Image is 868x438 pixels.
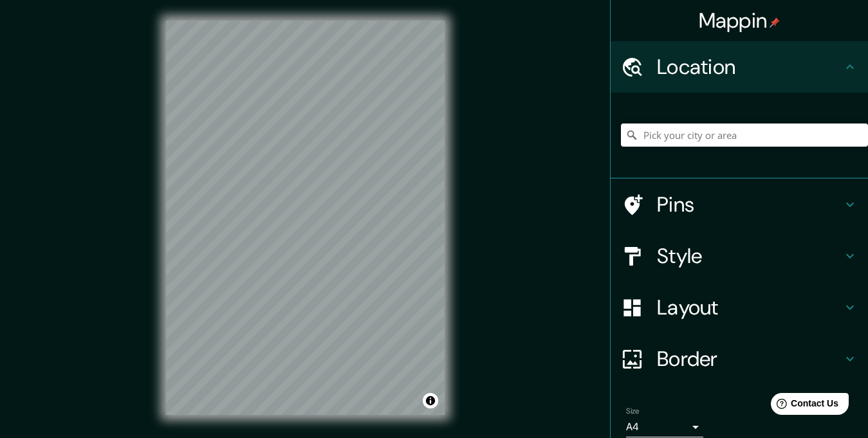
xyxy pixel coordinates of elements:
canvas: Map [166,21,445,415]
h4: Border [657,346,842,372]
div: Border [611,333,868,385]
img: pin-icon.png [770,17,780,28]
iframe: Help widget launcher [753,388,854,424]
div: Pins [611,179,868,230]
div: Style [611,230,868,282]
h4: Style [657,243,842,269]
label: Size [626,406,640,417]
h4: Pins [657,192,842,217]
h4: Layout [657,295,842,320]
h4: Mappin [699,8,780,33]
input: Pick your city or area [621,123,868,147]
h4: Location [657,54,842,80]
div: A4 [626,417,703,437]
div: Layout [611,282,868,333]
button: Toggle attribution [423,393,438,408]
div: Location [611,41,868,93]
